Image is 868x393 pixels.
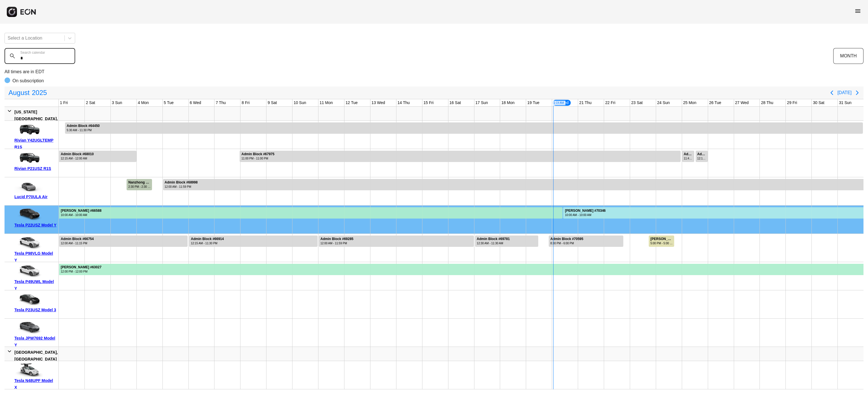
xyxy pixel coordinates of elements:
div: 31 Sun [838,99,852,106]
div: 10:00 AM - 10:00 AM [61,213,101,217]
div: 14 Thu [396,99,411,106]
div: 5:30 AM - 11:30 PM [67,128,100,132]
div: 10 Sun [292,99,307,106]
span: 2025 [31,87,48,98]
div: Admin Block #70193 [697,152,707,156]
div: 5 Tue [163,99,175,106]
div: 12:15 AM - 12:00 AM [61,156,94,161]
button: Previous page [826,87,837,98]
div: [PERSON_NAME] #63027 [61,265,101,269]
div: [PERSON_NAME] #70346 [565,209,606,213]
div: 3 Sun [111,99,123,106]
div: 19 Tue [526,99,541,106]
div: Rented for 3 days by Admin Block Current status is rental [475,234,539,247]
div: Admin Block #64450 [67,124,100,128]
div: [GEOGRAPHIC_DATA], [GEOGRAPHIC_DATA] [14,349,58,362]
div: 15 Fri [422,99,435,106]
div: Nanzhong Deng #67864 [128,180,151,185]
span: August [7,87,31,98]
div: 11 Mon [318,99,334,106]
div: 12 Tue [344,99,359,106]
img: car [14,179,43,193]
div: 6 Wed [189,99,202,106]
div: 26 Tue [708,99,722,106]
div: Lucid P70ULA Air [14,193,57,200]
div: 12:15 AM - 11:30 PM [191,241,224,245]
div: 9 Sat [266,99,278,106]
div: [PERSON_NAME] #66588 [61,209,101,213]
div: 7 Thu [214,99,227,106]
div: 29 Fri [786,99,798,106]
div: 1 Fri [59,99,69,106]
div: Rented for 1 days by Admin Block Current status is rental [682,149,695,162]
div: Rented for 180 days by Admin Block Current status is rental [163,177,864,190]
div: 23 Sat [630,99,644,106]
p: All times are in EDT [5,68,863,75]
p: On subscription [12,77,44,84]
div: Tesla JPW7692 Model Y [14,335,57,348]
div: 5:00 PM - 5:00 PM [650,241,674,245]
div: Rivian P21USZ R1S [14,165,57,172]
div: Rented for 1 days by Randolph Joseph Current status is verified [648,234,674,247]
div: Tesla P23USZ Model 3 [14,306,57,313]
div: 13 Wed [370,99,386,106]
img: car [14,292,43,306]
div: 2 Sat [85,99,96,106]
div: Admin Block #69781 [477,237,510,241]
div: Rented for 1 days by Admin Block Current status is rental [695,149,708,162]
img: car [14,264,43,278]
div: Admin Block #66914 [191,237,224,241]
div: 28 Thu [760,99,774,106]
div: 17 Sun [474,99,489,106]
div: Rented for 30 days by Vichniakov Kristina Current status is rental [59,206,563,219]
div: Rented for 6 days by Admin Block Current status is rental [318,234,474,247]
div: 22 Fri [604,99,617,106]
div: 12:00 AM - 11:59 PM [165,185,198,189]
button: Next page [852,87,863,98]
div: [US_STATE][GEOGRAPHIC_DATA], [GEOGRAPHIC_DATA] [14,109,58,129]
div: Rented for 6 days by Admin Block Current status is rental [59,149,137,162]
div: 10:00 AM - 10:00 AM [565,213,606,217]
div: 16 Sat [448,99,462,106]
div: 2:30 PM - 2:30 PM [128,185,151,189]
div: Tesla P98VLG Model Y [14,250,57,264]
img: car [14,321,43,335]
div: 12:00 PM - 12:00 PM [61,269,101,274]
div: 12:30 AM - 11:30 AM [477,241,510,245]
div: Rented for 31 days by Admin Block Current status is rental [65,121,863,134]
div: Admin Block #68998 [165,180,198,185]
div: Admin Block #67975 [241,152,274,156]
div: 11:00 PM - 11:00 PM [241,156,274,161]
div: Rented for 17 days by Admin Block Current status is rental [239,149,681,162]
div: Rented for 5 days by Admin Block Current status is rental [59,234,188,247]
div: Tesla P22USZ Model Y [14,222,57,228]
div: Admin Block #68996 [684,152,694,156]
div: Rented for 62 days by ERIC ANDRUS Current status is rental [59,262,864,275]
img: car [14,151,43,165]
img: car [14,236,43,250]
div: Rented for 30 days by Vichniakov Kristina Current status is confirmed [563,206,864,219]
div: 21 Thu [578,99,593,106]
div: 18 Mon [500,99,516,106]
div: Rented for 1 days by Nanzhong Deng Current status is completed [126,177,152,190]
div: Tesla N48UPF Model X [14,377,57,391]
div: 12:15 PM - 12:00 AM [697,156,707,161]
div: 4 Mon [137,99,150,106]
div: Tesla P49UWL Model Y [14,278,57,292]
div: 12:00 AM - 11:15 PM [61,241,94,245]
div: 8:30 PM - 6:00 PM [550,241,583,245]
img: car [14,208,43,222]
button: [DATE] [837,88,852,98]
div: 12:00 AM - 11:59 PM [320,241,353,245]
div: 8 Fri [240,99,251,106]
div: 11:45 PM - 11:30 AM [684,156,694,161]
div: Rented for 3 days by Admin Block Current status is rental [548,234,624,247]
div: [PERSON_NAME] #69751 [650,237,674,241]
img: car [14,363,43,377]
div: 27 Wed [734,99,750,106]
div: Admin Block #69285 [320,237,353,241]
div: Admin Block #66754 [61,237,94,241]
div: Admin Block #70595 [550,237,583,241]
div: 30 Sat [812,99,825,106]
div: 24 Sun [656,99,671,106]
